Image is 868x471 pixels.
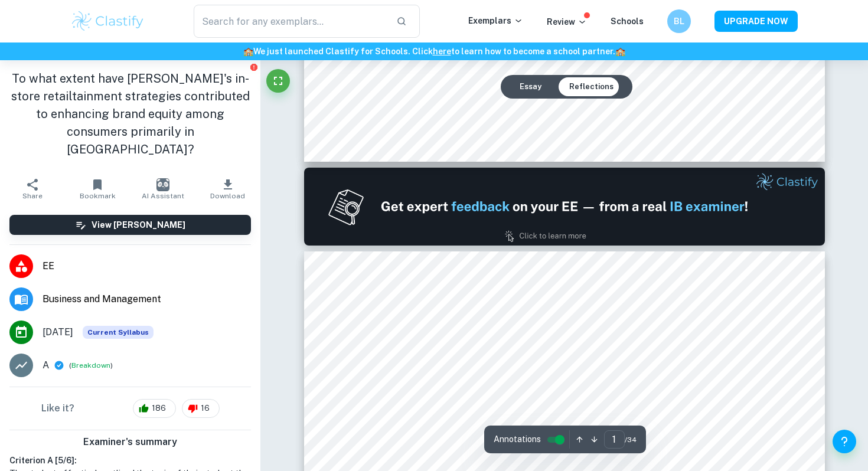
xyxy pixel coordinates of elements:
[43,358,49,372] p: A
[2,45,866,58] h6: We just launched Clastify for Schools. Click to learn how to become a school partner.
[83,326,154,339] div: This exemplar is based on the current syllabus. Feel free to refer to it for inspiration/ideas wh...
[133,399,176,418] div: 186
[625,434,637,445] span: / 34
[494,433,541,446] span: Annotations
[5,435,256,449] h6: Examiner's summary
[304,168,825,246] img: Ad
[142,192,184,200] span: AI Assistant
[468,14,523,27] p: Exemplars
[194,5,387,38] input: Search for any exemplars...
[130,172,195,205] button: AI Assistant
[22,192,43,200] span: Share
[714,11,798,32] button: UPGRADE NOW
[156,178,169,191] img: AI Assistant
[560,77,623,96] button: Reflections
[43,259,251,273] span: EE
[182,399,220,418] div: 16
[71,360,110,371] button: Breakdown
[43,292,251,306] span: Business and Management
[80,192,116,200] span: Bookmark
[41,401,74,416] h6: Like it?
[145,403,172,414] span: 186
[243,47,253,56] span: 🏫
[510,77,551,96] button: Essay
[9,454,251,467] h6: Criterion A [ 5 / 6 ]:
[266,69,290,93] button: Fullscreen
[249,63,258,71] button: Report issue
[9,215,251,235] button: View [PERSON_NAME]
[667,9,691,33] button: BL
[195,172,260,205] button: Download
[547,15,587,28] p: Review
[43,325,73,339] span: [DATE]
[65,172,130,205] button: Bookmark
[83,326,154,339] span: Current Syllabus
[210,192,245,200] span: Download
[9,70,251,158] h1: To what extent have [PERSON_NAME]'s in-store retailtainment strategies contributed to enhancing b...
[433,47,451,56] a: here
[673,15,686,28] h6: BL
[611,17,644,26] a: Schools
[194,403,216,414] span: 16
[833,430,856,453] button: Help and Feedback
[615,47,625,56] span: 🏫
[92,218,185,231] h6: View [PERSON_NAME]
[70,9,145,33] img: Clastify logo
[69,360,113,371] span: ( )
